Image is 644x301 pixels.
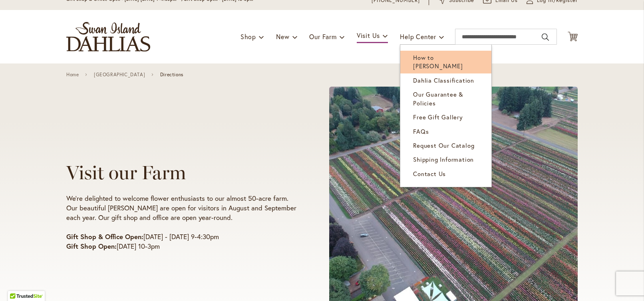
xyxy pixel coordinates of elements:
[413,127,429,135] span: FAQs
[66,72,79,77] a: Home
[413,53,463,70] span: How to [PERSON_NAME]
[66,194,299,222] p: We're delighted to welcome flower enthusiasts to our almost 50-acre farm. Our beautiful [PERSON_N...
[413,170,446,178] span: Contact Us
[66,162,299,184] h1: Visit our Farm
[241,32,256,41] span: Shop
[400,32,436,41] span: Help Center
[413,141,474,149] span: Request Our Catalog
[66,232,299,251] p: [DATE] - [DATE] 9-4:30pm [DATE] 10-3pm
[276,32,289,41] span: New
[66,232,143,241] strong: Gift Shop & Office Open:
[413,90,463,107] span: Our Guarantee & Policies
[309,32,336,41] span: Our Farm
[94,72,145,77] a: [GEOGRAPHIC_DATA]
[413,76,474,84] span: Dahlia Classification
[66,242,117,251] strong: Gift Shop Open:
[413,155,474,163] span: Shipping Information
[357,31,380,40] span: Visit Us
[66,22,150,51] a: store logo
[160,72,183,77] span: Directions
[413,113,463,121] span: Free Gift Gallery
